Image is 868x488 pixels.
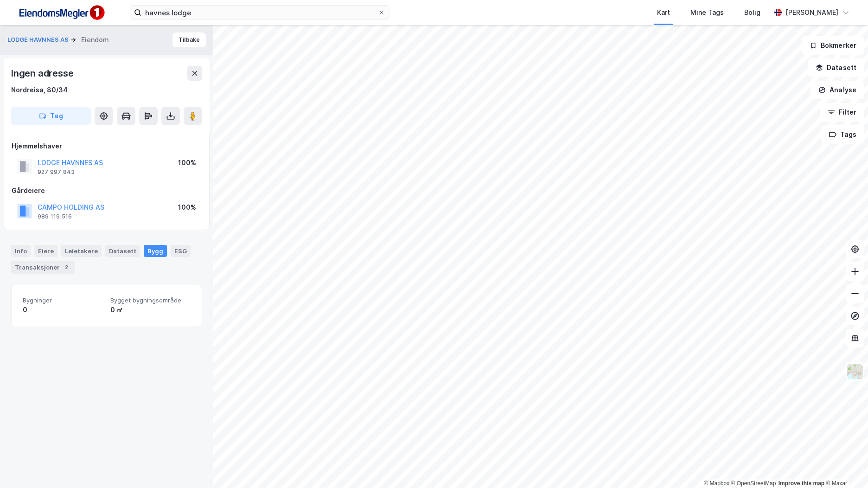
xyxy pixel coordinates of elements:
[178,157,196,168] div: 100%
[38,168,75,176] div: 927 997 843
[62,263,71,272] div: 2
[23,296,103,304] span: Bygninger
[821,125,864,144] button: Tags
[822,443,868,488] div: Kontrollprogram for chat
[11,66,75,81] div: Ingen adresse
[820,103,864,122] button: Filter
[657,7,670,18] div: Kart
[779,480,824,487] a: Improve this map
[34,245,57,257] div: Eiere
[811,81,864,99] button: Analyse
[171,245,191,257] div: ESG
[172,32,206,47] button: Tilbake
[744,7,760,18] div: Bolig
[785,7,838,18] div: [PERSON_NAME]
[38,213,72,220] div: 989 119 516
[690,7,724,18] div: Mine Tags
[808,58,864,77] button: Datasett
[11,245,31,257] div: Info
[141,6,378,19] input: Søk på adresse, matrikkel, gårdeiere, leietakere eller personer
[178,202,196,213] div: 100%
[11,261,75,274] div: Transaksjoner
[822,443,868,488] iframe: Chat Widget
[61,245,102,257] div: Leietakere
[105,245,140,257] div: Datasett
[12,141,202,152] div: Hjemmelshaver
[144,245,167,257] div: Bygg
[110,296,191,304] span: Bygget bygningsområde
[11,84,68,96] div: Nordreisa, 80/34
[15,2,108,23] img: F4PB6Px+NJ5v8B7XTbfpPpyloAAAAASUVORK5CYII=
[704,480,729,487] a: Mapbox
[12,185,202,196] div: Gårdeiere
[7,35,70,45] button: LODGE HAVNNES AS
[802,36,864,55] button: Bokmerker
[731,480,776,487] a: OpenStreetMap
[11,107,91,125] button: Tag
[110,304,191,315] div: 0 ㎡
[81,34,109,45] div: Eiendom
[23,304,103,315] div: 0
[846,363,864,380] img: Z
